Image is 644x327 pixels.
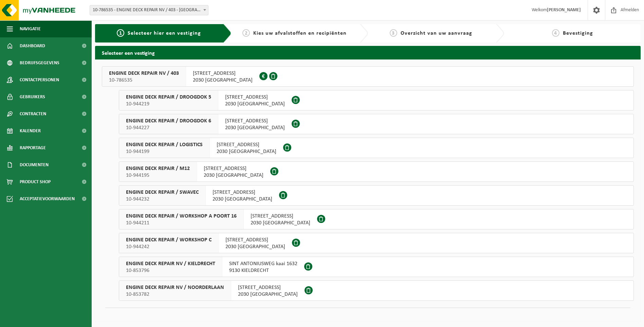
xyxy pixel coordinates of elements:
span: 9130 KIELDRECHT [229,267,297,274]
span: 10-944227 [126,124,211,131]
span: Contactpersonen [20,71,59,88]
button: ENGINE DECK REPAIR / DROOGDOK 5 10-944219 [STREET_ADDRESS]2030 [GEOGRAPHIC_DATA] [119,90,634,110]
span: 10-786535 - ENGINE DECK REPAIR NV / 403 - ANTWERPEN [90,5,208,15]
span: 10-944199 [126,148,203,155]
span: ENGINE DECK REPAIR / LOGISTICS [126,141,203,148]
span: 10-944232 [126,196,199,203]
button: ENGINE DECK REPAIR / WORKSHOP A POORT 16 10-944211 [STREET_ADDRESS]2030 [GEOGRAPHIC_DATA] [119,209,634,229]
span: 10-786535 - ENGINE DECK REPAIR NV / 403 - ANTWERPEN [90,5,208,15]
span: ENGINE DECK REPAIR NV / 403 [109,70,179,77]
span: Overzicht van uw aanvraag [401,31,472,36]
span: ENGINE DECK REPAIR / WORKSHOP A POORT 16 [126,213,237,220]
span: Rapportage [20,139,46,156]
strong: [PERSON_NAME] [547,7,581,13]
span: [STREET_ADDRESS] [217,141,276,148]
span: ENGINE DECK REPAIR / DROOGDOK 5 [126,94,211,101]
span: 4 [552,29,559,37]
span: Dashboard [20,37,45,54]
span: 2030 [GEOGRAPHIC_DATA] [238,291,298,298]
span: 10-944195 [126,172,190,179]
span: SINT ANTONIUSWEG kaai 1632 [229,260,297,267]
span: 10-944242 [126,243,211,250]
span: [STREET_ADDRESS] [225,94,285,101]
span: Gebruikers [20,88,45,105]
span: [STREET_ADDRESS] [193,70,253,77]
span: 10-944219 [126,101,211,107]
span: 2030 [GEOGRAPHIC_DATA] [225,243,285,250]
span: 2030 [GEOGRAPHIC_DATA] [217,148,276,155]
span: 10-786535 [109,77,179,84]
span: Acceptatievoorwaarden [20,190,75,207]
span: [STREET_ADDRESS] [251,213,310,220]
button: ENGINE DECK REPAIR NV / NOORDERLAAN 10-853782 [STREET_ADDRESS]2030 [GEOGRAPHIC_DATA] [119,280,634,301]
span: 2030 [GEOGRAPHIC_DATA] [193,77,253,84]
span: 2030 [GEOGRAPHIC_DATA] [225,101,285,107]
button: ENGINE DECK REPAIR / WORKSHOP C 10-944242 [STREET_ADDRESS]2030 [GEOGRAPHIC_DATA] [119,233,634,253]
span: ENGINE DECK REPAIR / WORKSHOP C [126,237,211,243]
span: Bedrijfsgegevens [20,54,59,71]
span: Contracten [20,105,46,122]
span: ENGINE DECK REPAIR NV / NOORDERLAAN [126,284,224,291]
span: 1 [117,29,124,37]
span: ENGINE DECK REPAIR / DROOGDOK 6 [126,118,211,124]
span: Product Shop [20,173,51,190]
button: ENGINE DECK REPAIR / M12 10-944195 [STREET_ADDRESS]2030 [GEOGRAPHIC_DATA] [119,161,634,182]
span: 2030 [GEOGRAPHIC_DATA] [225,124,285,131]
button: ENGINE DECK REPAIR / LOGISTICS 10-944199 [STREET_ADDRESS]2030 [GEOGRAPHIC_DATA] [119,138,634,158]
span: [STREET_ADDRESS] [213,189,272,196]
span: ENGINE DECK REPAIR / M12 [126,165,190,172]
span: [STREET_ADDRESS] [238,284,298,291]
span: [STREET_ADDRESS] [204,165,263,172]
span: ENGINE DECK REPAIR NV / KIELDRECHT [126,260,215,267]
span: 10-853782 [126,291,224,298]
span: 10-853796 [126,267,215,274]
span: Navigatie [20,20,41,37]
iframe: chat widget [3,312,113,327]
span: 2 [242,29,250,37]
span: 2030 [GEOGRAPHIC_DATA] [204,172,263,179]
h2: Selecteer een vestiging [95,46,641,59]
span: Selecteer hier een vestiging [128,31,201,36]
button: ENGINE DECK REPAIR / SWAVEC 10-944232 [STREET_ADDRESS]2030 [GEOGRAPHIC_DATA] [119,185,634,206]
span: ENGINE DECK REPAIR / SWAVEC [126,189,199,196]
button: ENGINE DECK REPAIR NV / 403 10-786535 [STREET_ADDRESS]2030 [GEOGRAPHIC_DATA] [102,66,634,87]
button: ENGINE DECK REPAIR / DROOGDOK 6 10-944227 [STREET_ADDRESS]2030 [GEOGRAPHIC_DATA] [119,114,634,134]
span: Bevestiging [563,31,593,36]
span: [STREET_ADDRESS] [225,237,285,243]
span: 3 [390,29,397,37]
button: ENGINE DECK REPAIR NV / KIELDRECHT 10-853796 SINT ANTONIUSWEG kaai 16329130 KIELDRECHT [119,257,634,277]
span: [STREET_ADDRESS] [225,118,285,124]
span: 2030 [GEOGRAPHIC_DATA] [213,196,272,203]
span: 2030 [GEOGRAPHIC_DATA] [251,220,310,226]
span: 10-944211 [126,220,237,226]
span: Kalender [20,122,41,139]
span: Documenten [20,156,49,173]
span: Kies uw afvalstoffen en recipiënten [253,31,347,36]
